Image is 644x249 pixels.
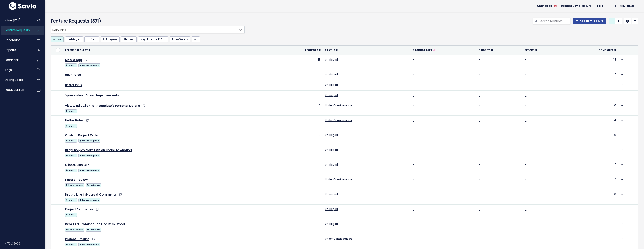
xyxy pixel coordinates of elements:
[51,36,638,42] ul: Filter feature requests
[65,183,84,187] a: better-exports
[1,26,31,34] a: Feature Requests
[84,36,99,42] a: Up Next
[65,73,81,77] a: User Roles
[564,190,618,205] td: 0
[325,103,352,107] a: Under Consideration
[5,88,26,92] span: Feedback form
[78,154,100,157] span: feature-requests
[86,183,101,187] span: subfeature
[479,237,480,241] a: -
[305,48,321,52] a: Requests
[273,175,323,190] td: 1
[65,63,77,67] span: feature
[65,93,119,97] a: Spreadsheet Export Improvements
[51,26,237,33] span: Everything
[65,109,77,113] a: feature
[65,183,84,187] span: better-exports
[564,130,618,145] td: 0
[273,55,323,70] td: 15
[413,49,432,52] span: Product Area
[594,3,606,9] a: Help
[325,207,338,211] a: Untriaged
[525,103,526,107] a: -
[273,145,323,160] td: 1
[65,124,77,128] span: feature
[78,242,100,247] a: feature-requests
[65,138,77,143] a: feature
[479,178,480,181] a: -
[5,68,12,72] span: Tags
[479,58,480,61] a: -
[5,18,23,22] span: Inbox (128/0)
[86,228,101,232] span: subfeature
[65,197,77,202] a: feature
[413,178,414,181] a: -
[78,63,100,67] a: feature-requests
[273,204,323,219] td: 11
[5,78,23,82] span: Voting Board
[65,118,83,123] a: Better Roles
[305,49,318,52] span: Requests
[413,237,414,241] a: -
[325,192,338,196] a: Untriaged
[564,219,618,234] td: 1
[8,2,37,10] img: logo-white.9d6f32f41409.svg
[86,227,101,232] a: subfeature
[65,198,77,202] span: feature
[65,237,89,241] a: Project Timeline
[599,48,616,52] a: Companies
[65,228,84,232] span: better-exports
[564,90,618,101] td: 1
[325,163,338,166] a: Untriaged
[1,16,31,25] a: Inbox (128/0)
[65,243,77,246] span: feature
[273,101,323,116] td: 0
[273,219,323,234] td: 1
[525,192,526,196] a: -
[65,222,125,226] a: Item TAG Prominent on Line Item Export
[413,118,414,122] a: -
[325,83,338,87] a: Untriaged
[413,83,414,87] a: -
[631,236,640,245] iframe: Intercom live chat
[273,116,323,130] td: 5
[65,227,84,232] a: better-exports
[78,198,100,202] span: feature-requests
[573,18,606,24] a: Add New Feature
[413,192,414,196] a: -
[1,36,31,44] a: Roadmaps
[65,148,132,152] a: Drag Images from 1 Vision Board to Another
[51,18,243,24] h4: Feature Requests (371)
[78,243,100,246] span: feature-requests
[525,73,526,76] a: -
[5,48,16,52] span: Reports
[599,49,614,52] span: Companies
[78,139,100,143] span: feature-requests
[273,90,323,101] td: 1
[525,93,526,97] a: -
[65,103,140,108] a: View & Edit Client or Associate's Personal Details
[325,118,352,122] a: Under Consideration
[65,169,77,172] span: feature
[525,133,526,137] a: -
[325,73,338,76] a: Untriaged
[1,76,31,84] a: Voting Board
[65,109,77,113] span: feature
[1,66,31,74] a: Tags
[51,36,64,42] a: Active
[192,36,200,42] a: All
[479,83,480,87] a: -
[525,222,526,226] a: -
[101,36,120,42] a: In Progress
[413,163,414,166] a: -
[273,234,323,249] td: 1
[564,55,618,70] td: 15
[479,148,480,152] a: -
[525,163,526,166] a: -
[413,222,414,226] a: -
[65,139,77,143] span: feature
[479,192,480,196] a: -
[78,169,100,172] span: feature-requests
[65,58,82,62] a: Mobile App
[65,168,77,172] a: feature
